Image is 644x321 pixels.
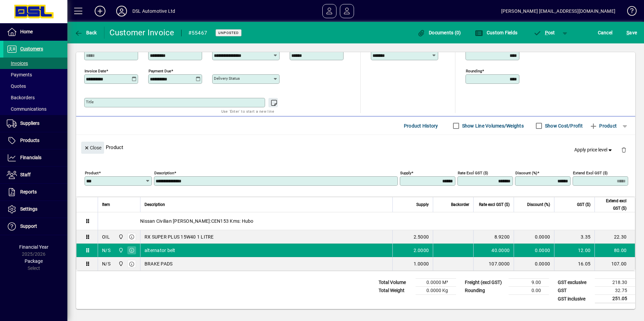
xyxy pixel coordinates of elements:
td: GST exclusive [554,279,595,287]
span: Financial Year [19,244,49,250]
a: Home [3,24,67,40]
td: 0.00 [509,287,549,295]
span: Suppliers [20,120,39,126]
span: Communications [7,106,46,112]
span: Central [117,247,124,254]
span: Settings [20,206,37,212]
button: Delete [616,142,632,158]
mat-label: Rounding [466,69,482,73]
td: GST [554,287,595,295]
div: 107.0000 [478,260,510,267]
span: Custom Fields [475,30,517,35]
td: 251.05 [595,295,635,303]
td: Freight (excl GST) [461,279,509,287]
td: 22.30 [594,230,635,244]
td: 80.00 [594,244,635,257]
button: Product [586,120,620,132]
button: Save [625,27,639,39]
div: DSL Automotive Ltd [132,6,175,16]
app-page-header-button: Back [67,27,104,39]
button: Close [81,142,104,154]
div: Product [76,135,635,159]
span: Financials [20,155,41,160]
span: Reports [20,189,37,194]
td: 0.0000 M³ [416,279,456,287]
div: 8.9200 [478,234,510,240]
label: Show Line Volumes/Weights [461,122,524,129]
div: Nissan Civilian [PERSON_NAME]:CEN153 Kms: Hubo [98,212,635,230]
a: Communications [3,103,67,115]
app-page-header-button: Close [79,144,106,150]
mat-label: Description [154,171,174,175]
span: Discount (%) [527,201,550,208]
td: 107.00 [594,257,635,271]
app-page-header-button: Delete [616,147,632,153]
mat-label: Extend excl GST ($) [573,171,608,175]
td: 16.05 [554,257,594,271]
span: Quotes [7,83,26,89]
a: Financials [3,149,67,166]
span: Backorders [7,95,35,100]
span: S [626,30,629,35]
td: GST inclusive [554,295,595,303]
span: Home [20,29,33,34]
span: 1.0000 [414,260,429,267]
span: Unposted [218,31,239,35]
span: 2.5000 [414,234,429,240]
a: Quotes [3,80,67,92]
span: Backorder [451,201,469,208]
span: Supply [416,201,429,208]
mat-hint: Use 'Enter' to start a new line [221,107,274,115]
label: Show Cost/Profit [544,122,583,129]
mat-label: Title [86,100,94,104]
button: Documents (0) [416,27,463,39]
td: 9.00 [509,279,549,287]
span: Close [84,142,101,153]
span: ave [626,27,637,38]
span: Payments [7,72,32,77]
td: Rounding [461,287,509,295]
span: Back [74,30,97,35]
a: Staff [3,167,67,183]
mat-label: Invoice date [85,69,106,73]
button: Back [73,27,99,39]
a: Products [3,132,67,149]
span: Rate excl GST ($) [479,201,510,208]
span: BRAKE PADS [144,260,173,267]
div: OIL [102,234,110,240]
button: Cancel [596,27,614,39]
span: Apply price level [574,146,613,153]
td: 0.0000 [514,230,554,244]
a: Payments [3,69,67,80]
span: alternator belt [144,247,175,254]
td: 12.00 [554,244,594,257]
div: Customer Invoice [109,27,174,38]
button: Profile [111,5,132,17]
span: ost [533,30,555,35]
span: Extend excl GST ($) [599,197,626,212]
a: Suppliers [3,115,67,132]
div: [PERSON_NAME] [EMAIL_ADDRESS][DOMAIN_NAME] [501,6,615,16]
span: Staff [20,172,31,177]
a: Backorders [3,92,67,103]
span: Package [25,258,43,264]
span: GST ($) [577,201,590,208]
span: Documents (0) [417,30,461,35]
td: 0.0000 Kg [416,287,456,295]
td: 0.0000 [514,257,554,271]
mat-label: Payment due [149,69,171,73]
td: 32.75 [595,287,635,295]
span: Support [20,223,37,229]
div: #55467 [188,28,207,38]
td: Total Volume [375,279,416,287]
mat-label: Discount (%) [515,171,537,175]
span: 2.0000 [414,247,429,254]
mat-label: Supply [400,171,411,175]
a: Reports [3,184,67,201]
a: Invoices [3,58,67,69]
span: Central [117,233,124,241]
button: Post [530,27,558,39]
mat-label: Rate excl GST ($) [458,171,488,175]
span: Product [589,120,617,131]
button: Product History [401,120,441,132]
